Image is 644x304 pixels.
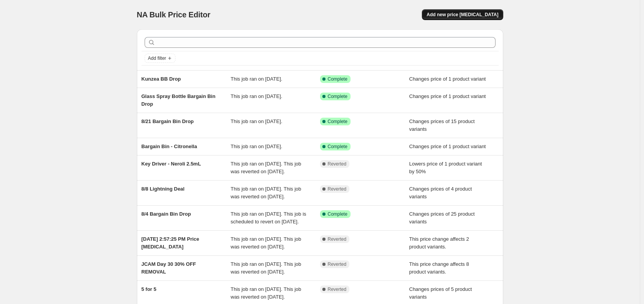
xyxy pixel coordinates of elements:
[142,144,197,149] span: Bargain Bin - Citronella
[409,261,469,275] span: This price change affects 8 product variants.
[142,186,185,192] span: 8/8 Lightning Deal
[427,12,498,18] span: Add new price [MEDICAL_DATA]
[231,93,282,99] span: This job ran on [DATE].
[142,118,194,124] span: 8/21 Bargain Bin Drop
[231,286,301,300] span: This job ran on [DATE]. This job was reverted on [DATE].
[231,118,282,124] span: This job ran on [DATE].
[328,76,347,82] span: Complete
[142,76,181,82] span: Kunzea BB Drop
[328,211,347,217] span: Complete
[231,144,282,149] span: This job ran on [DATE].
[328,118,347,125] span: Complete
[328,161,347,167] span: Reverted
[231,211,306,225] span: This job ran on [DATE]. This job is scheduled to revert on [DATE].
[409,236,469,250] span: This price change affects 2 product variants.
[137,10,211,19] span: NA Bulk Price Editor
[409,211,475,225] span: Changes prices of 25 product variants
[409,286,472,300] span: Changes prices of 5 product variants
[328,286,347,292] span: Reverted
[231,186,301,199] span: This job ran on [DATE]. This job was reverted on [DATE].
[409,93,486,99] span: Changes price of 1 product variant
[142,286,157,292] span: 5 for 5
[409,76,486,82] span: Changes price of 1 product variant
[142,261,196,275] span: JCAM Day 30 30% OFF REMOVAL
[409,186,472,199] span: Changes prices of 4 product variants
[409,161,482,174] span: Lowers price of 1 product variant by 50%
[148,55,166,61] span: Add filter
[145,54,175,63] button: Add filter
[409,118,475,132] span: Changes prices of 15 product variants
[328,236,347,242] span: Reverted
[231,76,282,82] span: This job ran on [DATE].
[409,144,486,149] span: Changes price of 1 product variant
[328,93,347,100] span: Complete
[142,236,199,250] span: [DATE] 2:57:25 PM Price [MEDICAL_DATA]
[231,161,301,174] span: This job ran on [DATE]. This job was reverted on [DATE].
[142,211,191,217] span: 8/4 Bargain Bin Drop
[142,161,201,167] span: Key Driver - Neroli 2.5mL
[328,144,347,150] span: Complete
[231,261,301,275] span: This job ran on [DATE]. This job was reverted on [DATE].
[328,186,347,192] span: Reverted
[328,261,347,267] span: Reverted
[422,9,503,20] button: Add new price [MEDICAL_DATA]
[142,93,216,107] span: Glass Spray Bottle Bargain Bin Drop
[231,236,301,250] span: This job ran on [DATE]. This job was reverted on [DATE].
